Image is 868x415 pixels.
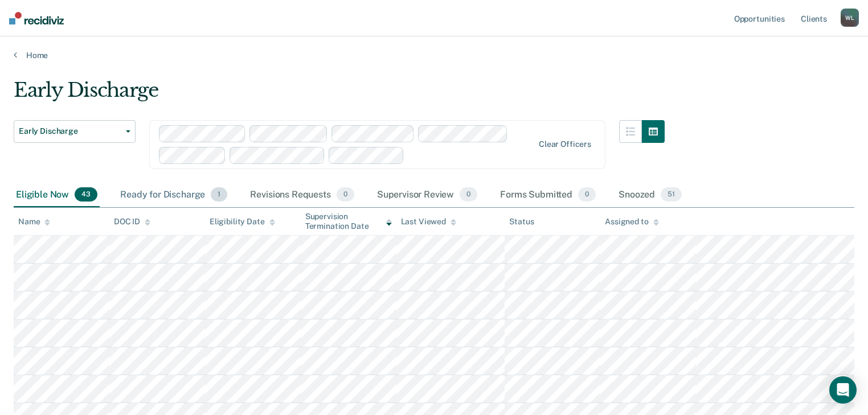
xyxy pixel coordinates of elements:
[14,79,665,111] div: Early Discharge
[539,139,591,149] div: Clear officers
[305,212,392,231] div: Supervision Termination Date
[9,12,64,24] img: Recidiviz
[211,187,227,202] span: 1
[210,217,275,227] div: Eligibility Date
[18,217,50,227] div: Name
[248,183,356,208] div: Revisions Requests0
[14,50,854,60] a: Home
[14,120,136,143] button: Early Discharge
[14,183,100,208] div: Eligible Now43
[75,187,97,202] span: 43
[661,187,682,202] span: 51
[114,217,150,227] div: DOC ID
[829,376,857,404] div: Open Intercom Messenger
[616,183,684,208] div: Snoozed51
[460,187,477,202] span: 0
[509,217,534,227] div: Status
[19,126,121,136] span: Early Discharge
[118,183,230,208] div: Ready for Discharge1
[375,183,480,208] div: Supervisor Review0
[841,9,859,27] button: WL
[605,217,658,227] div: Assigned to
[578,187,596,202] span: 0
[841,9,859,27] div: W L
[337,187,354,202] span: 0
[498,183,598,208] div: Forms Submitted0
[401,217,456,227] div: Last Viewed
